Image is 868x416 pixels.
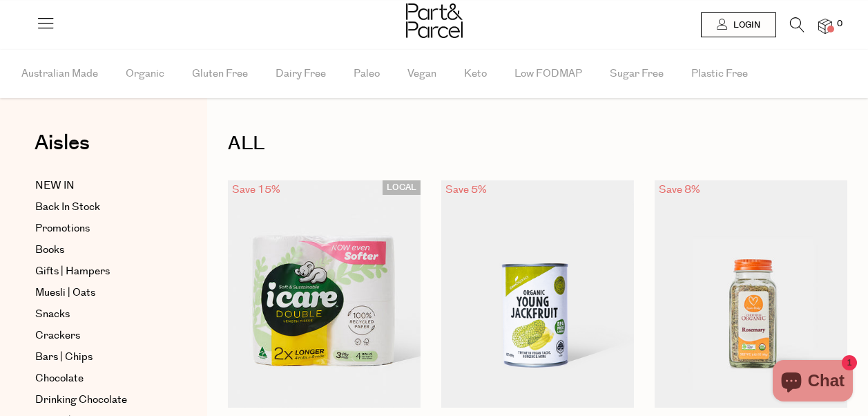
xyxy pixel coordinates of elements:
a: Drinking Chocolate [35,392,161,408]
a: Snacks [35,306,161,323]
span: Organic [126,50,164,98]
span: Gifts | Hampers [35,263,110,280]
span: Muesli | Oats [35,285,95,301]
span: Gluten Free [192,50,248,98]
span: Drinking Chocolate [35,392,127,408]
span: Dairy Free [276,50,326,98]
span: Bars | Chips [35,349,93,366]
span: Chocolate [35,370,84,387]
span: Promotions [35,220,90,237]
span: NEW IN [35,178,75,194]
span: Plastic Free [691,50,748,98]
a: Aisles [35,133,90,167]
span: Low FODMAP [514,50,582,98]
inbox-online-store-chat: Shopify online store chat [769,360,857,405]
a: Login [701,12,776,37]
a: NEW IN [35,178,161,194]
a: Chocolate [35,370,161,387]
span: Back In Stock [35,199,100,216]
span: Keto [464,50,487,98]
img: Jackfruit [441,180,634,408]
img: Rosemary [655,180,847,408]
span: Login [730,19,760,31]
div: Save 15% [228,180,284,199]
span: Paleo [354,50,380,98]
span: 0 [833,18,846,30]
span: Sugar Free [610,50,664,98]
h1: ALL [228,128,847,160]
span: Australian Made [21,50,98,98]
img: Toilet Paper [228,180,421,408]
a: Muesli | Oats [35,285,161,301]
span: Snacks [35,306,70,323]
img: Part&Parcel [406,3,463,38]
div: Save 8% [655,180,704,199]
span: Books [35,242,64,258]
div: Save 5% [441,180,491,199]
a: 0 [818,19,832,33]
a: Gifts | Hampers [35,263,161,280]
span: Aisles [35,128,90,158]
span: Vegan [407,50,436,98]
a: Bars | Chips [35,349,161,366]
span: Crackers [35,328,80,344]
a: Back In Stock [35,199,161,216]
span: LOCAL [383,180,421,195]
a: Books [35,242,161,258]
a: Promotions [35,220,161,237]
a: Crackers [35,328,161,344]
